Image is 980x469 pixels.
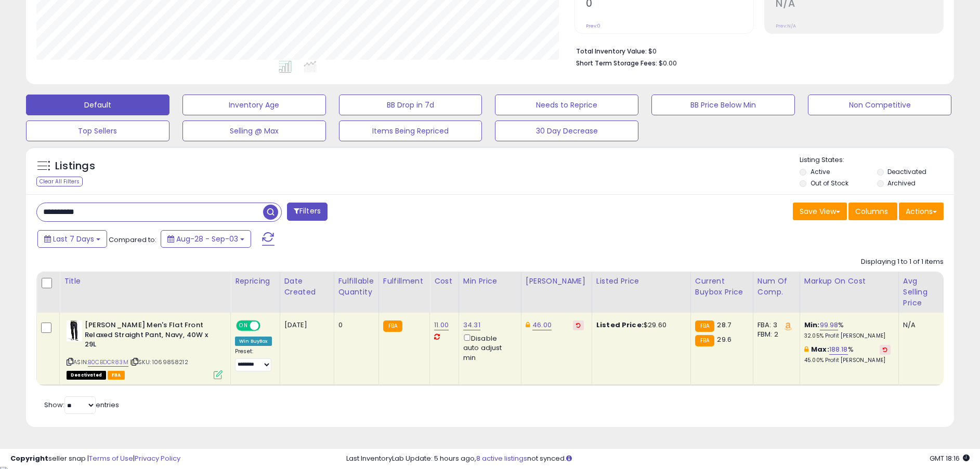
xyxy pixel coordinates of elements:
span: Columns [855,206,888,217]
label: Deactivated [887,167,926,176]
div: Win BuyBox [235,337,272,346]
a: 188.18 [829,344,848,355]
span: Aug-28 - Sep-03 [176,234,238,244]
button: Needs to Reprice [495,95,638,115]
button: Save View [793,203,847,220]
div: 0 [338,320,371,330]
span: Show: entries [44,400,119,410]
button: Inventory Age [182,95,326,115]
label: Out of Stock [811,179,848,187]
li: $0 [576,44,936,57]
a: Terms of Use [89,453,133,463]
p: 45.00% Profit [PERSON_NAME] [804,357,891,364]
div: Last InventoryLab Update: 5 hours ago, not synced. [346,454,970,464]
div: FBA: 3 [757,320,792,330]
span: Compared to: [109,235,156,245]
div: Cost [434,276,454,287]
div: Fulfillment [383,276,425,287]
span: | SKU: 1069858212 [130,358,188,366]
div: Title [64,276,226,287]
div: Displaying 1 to 1 of 1 items [861,257,944,267]
div: FBM: 2 [757,330,792,339]
div: Listed Price [596,276,686,287]
span: 29.6 [717,334,731,344]
div: [DATE] [284,320,326,330]
button: Items Being Repriced [339,120,482,141]
div: $29.60 [596,320,683,330]
h5: Listings [55,159,95,173]
label: Active [811,167,830,176]
span: Last 7 Days [53,234,94,244]
div: Date Created [284,276,330,298]
a: Privacy Policy [135,453,180,463]
div: % [804,320,891,340]
b: [PERSON_NAME] Men's Flat Front Relaxed Straight Pant, Navy, 40W x 29L [85,320,211,352]
div: Disable auto adjust min [463,332,513,363]
button: Non Competitive [808,95,951,115]
p: 32.05% Profit [PERSON_NAME] [804,332,891,340]
span: FBA [108,371,125,380]
i: Revert to store-level Dynamic Max Price [576,323,581,328]
button: 30 Day Decrease [495,120,638,141]
a: 34.31 [463,320,480,330]
small: Prev: 0 [586,23,600,29]
strong: Copyright [10,453,48,463]
div: Fulfillable Quantity [338,276,374,298]
button: Actions [899,203,944,220]
div: Current Buybox Price [695,276,749,298]
b: Listed Price: [596,320,644,330]
b: Max: [811,344,829,354]
div: ASIN: [67,320,223,378]
div: [PERSON_NAME] [526,276,587,287]
a: 99.98 [820,320,839,330]
button: Top Sellers [26,120,169,141]
button: Aug-28 - Sep-03 [161,230,251,248]
div: Num of Comp. [757,276,795,298]
small: FBA [383,320,402,332]
button: Last 7 Days [37,230,107,248]
div: N/A [903,320,937,330]
button: BB Price Below Min [651,95,795,115]
div: % [804,345,891,364]
a: 46.00 [532,320,552,330]
a: 8 active listings [476,453,527,463]
span: OFF [259,321,276,330]
p: Listing States: [800,155,954,165]
b: Total Inventory Value: [576,47,647,56]
div: Repricing [235,276,276,287]
i: Revert to store-level Max Markup [883,347,887,352]
span: 2025-09-12 18:16 GMT [930,453,970,463]
div: seller snap | | [10,454,180,464]
span: All listings that are unavailable for purchase on Amazon for any reason other than out-of-stock [67,371,106,380]
span: 28.7 [717,320,731,330]
i: This overrides the store level max markup for this listing [804,346,808,353]
b: Short Term Storage Fees: [576,59,657,68]
b: Min: [804,320,820,330]
div: Min Price [463,276,517,287]
label: Archived [887,179,916,187]
small: FBA [695,320,714,332]
div: Clear All Filters [36,177,83,186]
i: This overrides the store level Dynamic Max Price for this listing [526,321,530,328]
a: B0CBDCR83M [88,358,128,367]
a: 11.00 [434,320,449,330]
button: Selling @ Max [182,120,326,141]
div: Markup on Cost [804,276,894,287]
small: FBA [695,335,714,346]
button: Filters [287,203,328,221]
button: BB Drop in 7d [339,95,482,115]
img: 31VuSYfuMnL._SL40_.jpg [67,320,82,341]
small: Prev: N/A [776,23,796,29]
div: Avg Selling Price [903,276,941,309]
div: Preset: [235,348,272,371]
button: Columns [848,203,897,220]
th: The percentage added to the cost of goods (COGS) that forms the calculator for Min & Max prices. [800,272,898,313]
span: $0.00 [659,58,677,68]
button: Default [26,95,169,115]
span: ON [237,321,250,330]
